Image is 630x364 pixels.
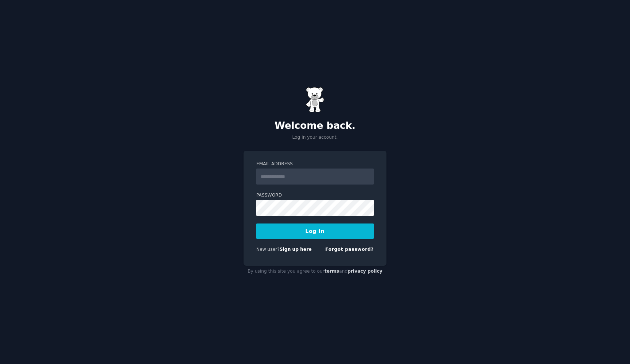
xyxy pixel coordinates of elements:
[244,266,386,277] div: By using this site you agree to our and
[256,247,280,252] span: New user?
[306,87,324,112] img: Gummy Bear
[325,247,374,252] a: Forgot password?
[256,161,374,167] label: Email Address
[256,192,374,199] label: Password
[347,269,382,274] a: privacy policy
[244,134,386,141] p: Log in your account.
[256,223,374,239] button: Log In
[280,247,312,252] a: Sign up here
[324,269,339,274] a: terms
[244,120,386,132] h2: Welcome back.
